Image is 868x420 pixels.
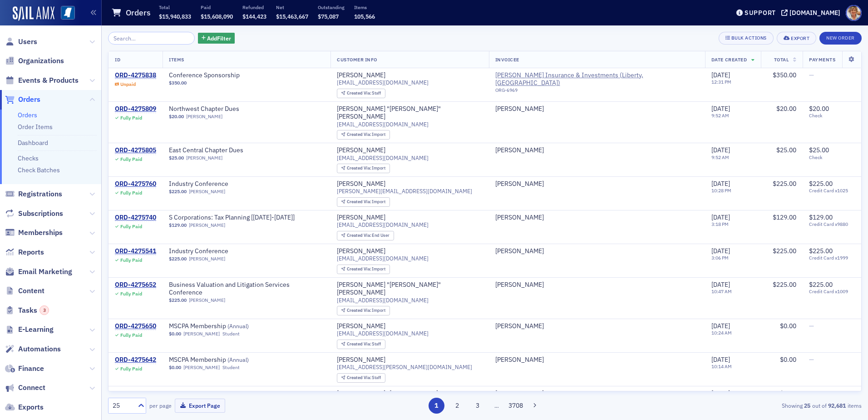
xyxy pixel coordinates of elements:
span: $15,463,667 [276,13,308,20]
a: Conference Sponsorship [169,71,283,80]
span: MSCPA Membership [169,356,283,364]
span: $75,087 [318,13,339,20]
div: ORD-4275809 [115,105,156,113]
div: ORD-4275838 [115,71,156,80]
span: $225.00 [773,247,796,255]
div: [PERSON_NAME] [337,247,385,255]
span: Events & Products [18,75,79,85]
strong: 25 [803,401,812,410]
strong: 92,681 [827,401,848,410]
span: Organizations [18,56,64,66]
div: ORD-4275585 [115,390,156,398]
span: [DATE] [711,355,730,364]
span: $225.00 [169,189,187,195]
a: Industry Conference [169,247,283,255]
a: East Central Chapter Dues [169,146,283,155]
span: $350.00 [773,71,796,79]
button: Bulk Actions [719,32,774,45]
div: Staff [347,375,381,380]
time: 3:06 PM [711,255,729,261]
div: [PERSON_NAME] "[PERSON_NAME]" [PERSON_NAME] [337,390,482,405]
a: [PERSON_NAME] [337,356,385,364]
span: Andrew Couch [495,214,699,222]
a: Dashboard [18,139,48,147]
div: Student [222,365,240,370]
span: Credit Card x1999 [809,255,855,261]
span: Santiago Galeano [495,322,699,330]
time: 10:24 AM [711,330,732,336]
span: $0.00 [780,322,796,330]
a: ORD-4275760 [115,180,156,188]
span: MSCPA Membership [169,390,283,398]
img: SailAMX [13,6,54,21]
span: Business Valuation and Litigation Services Conference [169,281,324,297]
div: [PERSON_NAME] [495,180,544,188]
time: 10:47 AM [711,288,732,295]
p: Outstanding [318,4,345,10]
span: Credit Card x9880 [809,221,855,227]
span: Created Via : [347,266,372,272]
span: Email Marketing [18,267,72,277]
div: [PERSON_NAME] [337,214,385,222]
span: [DATE] [711,280,730,289]
a: [PERSON_NAME] [495,281,544,289]
span: $15,940,833 [159,13,191,20]
div: Import [347,200,386,205]
button: 2 [449,398,465,414]
a: Organizations [5,56,64,66]
a: ORD-4275652 [115,281,156,289]
span: Created Via : [347,307,372,313]
a: Finance [5,364,44,374]
a: Orders [18,111,37,119]
span: — [809,71,814,79]
span: [DATE] [711,389,730,397]
span: [DATE] [711,105,730,113]
span: Check [809,113,855,119]
span: [EMAIL_ADDRESS][DOMAIN_NAME] [337,121,429,128]
span: $20.00 [169,114,184,120]
a: ORD-4275650 [115,322,156,330]
span: $25.00 [776,146,796,154]
span: [EMAIL_ADDRESS][DOMAIN_NAME] [337,79,429,86]
div: End User [347,233,390,238]
a: New Order [819,33,862,41]
div: [PERSON_NAME] [495,356,544,364]
div: [PERSON_NAME] [495,146,544,155]
span: $15,608,090 [201,13,233,20]
div: Staff [347,91,381,96]
span: Created Via : [347,131,372,137]
a: [PERSON_NAME] [337,322,385,330]
time: 12:31 PM [711,79,731,85]
span: $225.00 [773,180,796,188]
a: Users [5,37,37,47]
div: [PERSON_NAME] [337,71,385,80]
span: Credit Card x1025 [809,188,855,194]
span: $0.00 [169,331,181,337]
div: [PERSON_NAME] [495,322,544,330]
a: Check Batches [18,166,60,174]
a: [PERSON_NAME] [183,331,220,337]
a: Memberships [5,228,63,238]
div: Import [347,166,386,171]
span: Subscriptions [18,209,63,219]
a: [PERSON_NAME] [189,256,225,262]
div: Fully Paid [120,156,142,162]
a: [PERSON_NAME] "[PERSON_NAME]" [PERSON_NAME] [337,281,482,297]
span: Lorie Keeton [495,247,699,255]
span: $129.00 [773,213,796,221]
div: Created Via: Import [337,164,390,173]
a: [PERSON_NAME] Insurance & Investments (Liberty, [GEOGRAPHIC_DATA]) [495,71,699,87]
time: 3:18 PM [711,221,729,227]
span: [PERSON_NAME][EMAIL_ADDRESS][DOMAIN_NAME] [337,188,472,195]
span: $25.00 [809,146,829,154]
div: Unpaid [120,81,136,87]
span: ( Annual ) [227,356,249,363]
h1: Orders [126,7,151,18]
span: Charley Rafferty [495,281,699,289]
div: Student [222,331,240,337]
a: Reports [5,247,44,257]
div: [PERSON_NAME] [337,146,385,155]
